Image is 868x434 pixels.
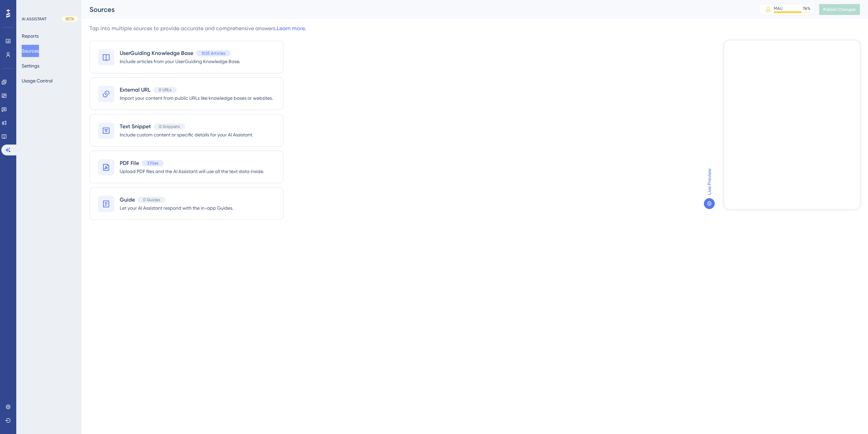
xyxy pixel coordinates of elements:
[774,6,783,11] div: MAU
[120,57,240,65] span: Include articles from your UserGuiding Knowledge Base.
[120,49,193,57] span: UserGuiding Knowledge Base
[120,86,151,94] span: External URL
[724,41,860,209] iframe: UserGuiding AI Assistant
[159,87,171,93] span: 0 URLs
[62,16,78,22] div: BETA
[120,94,273,102] span: Import your content from public URLs like knowledge bases or websites.
[120,131,253,139] span: Include custom content or specific details for your AI Assistant.
[120,122,151,131] span: Text Snippet
[819,4,860,15] button: Publish Changes
[90,24,306,33] div: Tap into multiple sources to provide accurate and comprehensive answers.
[120,159,139,167] span: PDF File
[705,168,713,195] span: Live Preview
[120,196,135,204] span: Guide
[90,5,743,14] div: Sources
[803,6,810,11] div: 76 %
[22,60,39,72] button: Settings
[22,45,39,57] button: Sources
[22,75,53,87] button: Usage Control
[22,16,46,22] div: AI ASSISTANT
[143,197,160,203] span: 0 Guides
[147,161,158,166] span: 3 Files
[277,25,306,32] a: Learn more.
[120,167,264,175] span: Upload PDF files and the AI Assistant will use all the text data inside.
[823,7,856,12] span: Publish Changes
[22,30,39,42] button: Reports
[201,51,225,56] span: 1025 Articles
[120,204,233,212] span: Let your AI Assistant respond with the in-app Guides.
[159,124,180,129] span: 0 Snippets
